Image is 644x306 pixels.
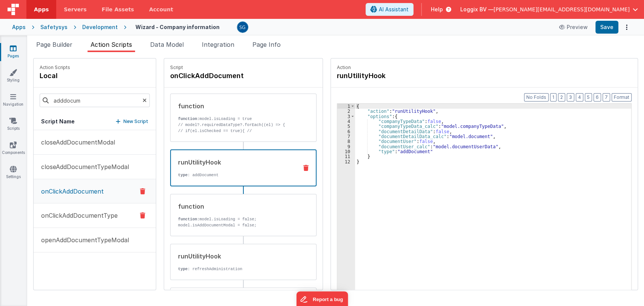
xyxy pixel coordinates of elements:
[337,154,355,159] div: 11
[34,6,49,13] span: Apps
[252,41,281,48] span: Page Info
[178,202,292,211] div: function
[337,104,355,109] div: 1
[337,71,450,81] h4: runUtilityHook
[91,41,132,48] span: Action Scripts
[337,134,355,139] div: 7
[237,22,248,32] img: 385c22c1e7ebf23f884cbf6fb2c72b80
[366,3,413,16] button: AI Assistant
[37,187,104,196] p: onClickAddDocument
[40,65,70,71] p: Action Scripts
[493,6,630,13] span: [PERSON_NAME][EMAIL_ADDRESS][DOMAIN_NAME]
[34,130,156,155] button: closeAddDocumentModal
[34,179,156,203] button: onClickAddDocument
[34,203,156,228] button: onClickAddDocumentType
[612,93,632,101] button: Format
[576,93,583,101] button: 4
[550,93,556,101] button: 1
[178,267,188,271] strong: type
[178,122,292,140] p: // model?.requiredDataType?.forEach((el) => { // if(el.isChecked == true){ // model.document.requ...
[36,41,72,48] span: Page Builder
[34,228,156,252] button: openAddDocumentTypeModal
[460,6,493,13] span: Loggix BV —
[178,116,292,122] p: model.isLoading = true
[37,211,118,220] p: onClickAddDocumentType
[595,21,618,34] button: Save
[41,118,75,125] h5: Script Name
[40,23,68,31] div: Safetysys
[337,129,355,134] div: 6
[337,124,355,129] div: 5
[178,266,292,272] p: : refreshAdministration
[337,144,355,149] div: 9
[585,93,592,101] button: 5
[150,41,184,48] span: Data Model
[34,155,156,179] button: closeAddDocumentTypeModal
[178,172,292,178] p: : addDocument
[178,252,292,261] div: runUtilityHook
[337,149,355,154] div: 10
[603,93,610,101] button: 7
[178,216,292,228] p: model.isLoading = false; model.isAddDocumentModal = false;
[178,173,188,177] strong: type
[524,93,549,101] button: No Folds
[621,22,632,32] button: Options
[37,162,129,171] p: closeAddDocumentTypeModal
[337,139,355,144] div: 8
[135,24,220,30] h4: Wizard - Company information
[40,94,150,107] input: Search scripts
[178,117,200,121] strong: function:
[558,93,565,101] button: 2
[202,41,234,48] span: Integration
[567,93,574,101] button: 3
[178,217,200,221] strong: function:
[337,119,355,124] div: 4
[37,235,129,244] p: openAddDocumentTypeModal
[178,158,292,167] div: runUtilityHook
[337,114,355,119] div: 3
[102,6,134,13] span: File Assets
[116,118,148,125] button: New Script
[337,109,355,114] div: 2
[170,65,317,71] p: Script
[337,65,632,71] p: Action
[12,23,26,31] div: Apps
[379,6,409,13] span: AI Assistant
[593,93,601,101] button: 6
[123,118,148,125] p: New Script
[337,159,355,164] div: 12
[431,6,443,13] span: Help
[37,138,115,147] p: closeAddDocumentModal
[40,71,70,81] h4: local
[64,6,86,13] span: Servers
[170,71,283,81] h4: onClickAddDocument
[555,21,592,33] button: Preview
[82,23,118,31] div: Development
[460,6,638,13] button: Loggix BV — [PERSON_NAME][EMAIL_ADDRESS][DOMAIN_NAME]
[178,101,292,111] div: function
